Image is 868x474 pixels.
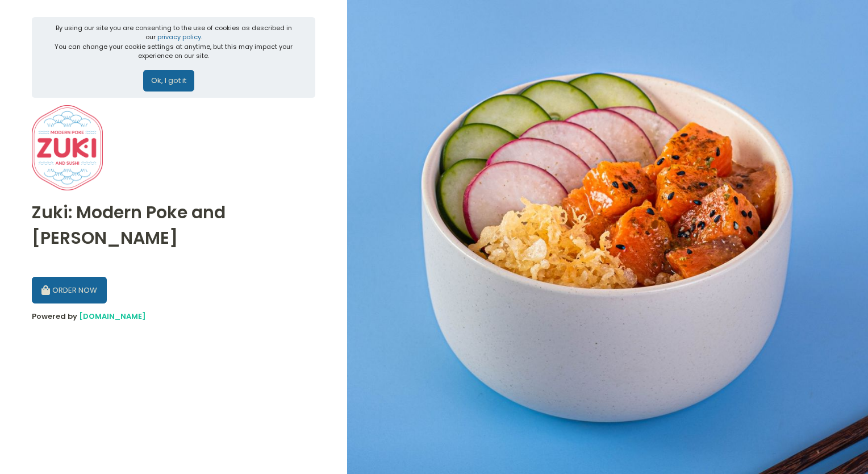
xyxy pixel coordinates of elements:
[143,70,194,92] button: Ok, I got it
[32,105,103,190] img: Zuki: Modern Poke and Sushi
[79,311,146,322] a: [DOMAIN_NAME]
[32,190,315,260] div: Zuki: Modern Poke and [PERSON_NAME]
[32,277,107,304] button: ORDER NOW
[51,23,297,61] div: By using our site you are consenting to the use of cookies as described in our You can change you...
[32,311,315,322] div: Powered by
[157,32,202,41] a: privacy policy.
